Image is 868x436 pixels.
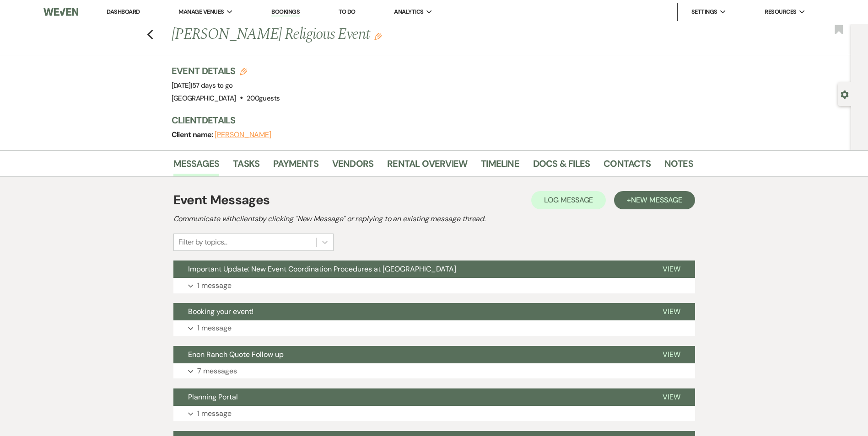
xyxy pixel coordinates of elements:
[841,90,849,98] button: Open lead details
[533,156,590,176] a: Docs & Files
[188,307,253,316] span: Booking your event!
[172,64,280,77] h3: Event Details
[191,81,233,90] span: |
[188,350,284,359] span: Enon Ranch Quote Follow up
[178,7,224,16] span: Manage Venues
[215,131,271,138] button: [PERSON_NAME]
[332,156,373,176] a: Vendors
[233,156,259,176] a: Tasks
[188,264,456,274] span: Important Update: New Event Coordination Procedures at [GEOGRAPHIC_DATA]
[173,388,648,406] button: Planning Portal
[172,94,236,103] span: [GEOGRAPHIC_DATA]
[173,261,648,278] button: Important Update: New Event Coordination Procedures at [GEOGRAPHIC_DATA]
[172,114,684,127] h3: Client Details
[173,406,695,421] button: 1 message
[197,322,232,334] p: 1 message
[664,156,693,176] a: Notes
[339,8,356,16] a: To Do
[481,156,519,176] a: Timeline
[663,307,680,316] span: View
[197,365,237,377] p: 7 messages
[172,81,233,90] span: [DATE]
[273,156,318,176] a: Payments
[648,261,695,278] button: View
[648,346,695,363] button: View
[197,280,232,292] p: 1 message
[604,156,651,176] a: Contacts
[691,7,717,16] span: Settings
[387,156,467,176] a: Rental Overview
[631,195,682,205] span: New Message
[172,130,215,139] span: Client name:
[614,191,695,209] button: +New Message
[172,24,582,46] h1: [PERSON_NAME] Religious Event
[394,7,423,16] span: Analytics
[663,350,680,359] span: View
[188,392,238,402] span: Planning Portal
[247,94,280,103] span: 200 guests
[648,303,695,320] button: View
[544,195,593,205] span: Log Message
[531,191,606,209] button: Log Message
[663,392,680,402] span: View
[173,303,648,320] button: Booking your event!
[663,264,680,274] span: View
[173,156,220,176] a: Messages
[197,408,232,420] p: 1 message
[173,191,270,210] h1: Event Messages
[648,388,695,406] button: View
[173,346,648,363] button: Enon Ranch Quote Follow up
[173,363,695,379] button: 7 messages
[374,32,382,40] button: Edit
[173,213,695,224] h2: Communicate with clients by clicking "New Message" or replying to an existing message thread.
[173,320,695,336] button: 1 message
[765,7,796,16] span: Resources
[173,278,695,293] button: 1 message
[192,81,233,90] span: 57 days to go
[43,2,78,21] img: Weven Logo
[271,8,300,16] a: Bookings
[178,237,227,248] div: Filter by topics...
[107,8,140,16] a: Dashboard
